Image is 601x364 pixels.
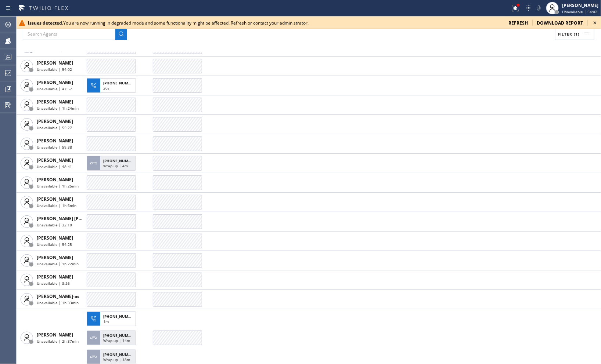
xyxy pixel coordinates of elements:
span: Unavailable | 1h 22min [37,261,79,266]
span: [PERSON_NAME] [PERSON_NAME] [37,215,111,222]
b: Issues detected. [28,20,63,26]
span: [PERSON_NAME] [37,235,73,241]
span: Unavailable | 32:10 [37,222,72,227]
div: You are now running in degraded mode and some functionality might be affected. Refresh or contact... [28,20,503,26]
span: Wrap up | 18m [103,357,130,362]
span: Wrap up | 14m [103,338,130,343]
span: Unavailable | 54:02 [562,9,598,14]
span: [PHONE_NUMBER] [103,80,137,85]
span: [PERSON_NAME] [37,254,73,261]
span: Filter (1) [558,32,580,37]
span: [PERSON_NAME] [37,99,73,105]
button: [PHONE_NUMBER]20s [87,76,138,95]
span: [PHONE_NUMBER] [103,314,137,319]
button: [PHONE_NUMBER]Wrap up | 14m [87,328,138,347]
span: Unavailable | 1h 24min [37,106,79,111]
span: refresh [509,20,528,26]
span: [PERSON_NAME] [37,60,73,66]
span: Unavailable | 3:26 [37,281,70,286]
button: [PHONE_NUMBER]1m [87,309,138,328]
span: Unavailable | 47:57 [37,86,72,91]
span: download report [537,20,583,26]
span: Unavailable | 54:02 [37,67,72,72]
span: [PERSON_NAME] [37,274,73,280]
span: Unavailable | 59:38 [37,145,72,150]
input: Search Agents [23,28,115,40]
span: Unavailable | 48:41 [37,164,72,169]
span: [PERSON_NAME] [37,138,73,144]
span: Unavailable | 1h 6min [37,203,76,208]
button: Mute [534,3,544,13]
span: 1m [103,319,109,324]
button: [PHONE_NUMBER]Wrap up | 4m [87,154,138,173]
span: [PERSON_NAME] [37,176,73,183]
span: [PERSON_NAME]-as [37,293,79,299]
span: [PHONE_NUMBER] [103,158,137,163]
span: Unavailable | 1h 25min [37,183,79,189]
span: [PHONE_NUMBER] [103,333,137,338]
span: [PERSON_NAME] [37,118,73,124]
span: [PERSON_NAME] [37,79,73,85]
span: Unavailable | 2h 37min [37,339,79,344]
div: [PERSON_NAME] [562,2,599,8]
span: [PHONE_NUMBER] [103,352,137,357]
span: 20s [103,85,109,91]
span: Wrap up | 4m [103,163,128,168]
span: [PERSON_NAME] [37,157,73,163]
span: Unavailable | 55:27 [37,125,72,130]
span: Unavailable | 1h 33min [37,300,79,305]
span: [PERSON_NAME] [37,332,73,338]
span: Unavailable | 54:25 [37,242,72,247]
button: Filter (1) [555,28,594,40]
span: [PERSON_NAME] [37,196,73,202]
